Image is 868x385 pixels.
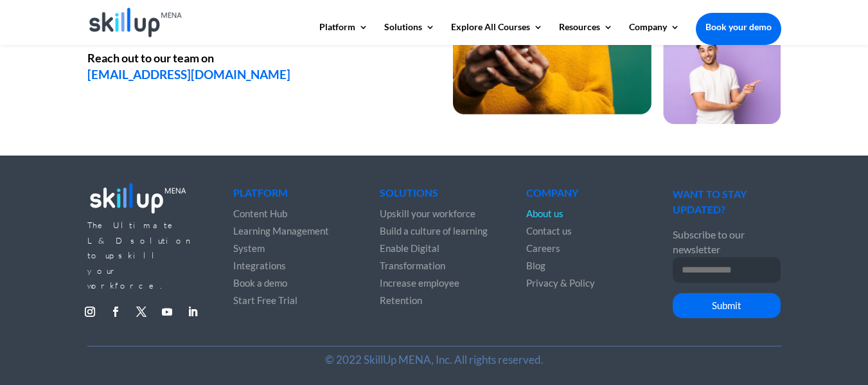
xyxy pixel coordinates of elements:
[87,51,214,65] strong: Reach out to our team on
[233,277,287,289] a: Book a demo
[233,260,286,271] a: Integrations
[526,260,545,271] a: Blog
[673,188,747,215] span: WANT TO STAY UPDATED?
[182,301,203,322] a: Follow on LinkedIn
[131,301,152,322] a: Follow on X
[673,227,781,257] p: Subscribe to our newsletter
[157,301,177,322] a: Follow on Youtube
[319,22,368,44] a: Platform
[87,179,189,217] img: footer_logo
[87,220,193,291] span: The Ultimate L&D solution to upskill your workforce.
[526,188,634,204] h4: Company
[233,294,297,306] a: Start Free Trial
[380,242,445,271] a: Enable Digital Transformation
[233,188,341,204] h4: Platform
[105,301,126,322] a: Follow on Facebook
[526,225,572,237] a: Contact us
[629,22,680,44] a: Company
[380,225,488,237] a: Build a culture of learning
[526,277,595,289] a: Privacy & Policy
[380,208,475,219] a: Upskill your workforce
[451,22,543,44] a: Explore All Courses
[380,277,459,306] a: Increase employee Retention
[696,13,781,41] a: Book your demo
[80,301,100,322] a: Follow on Instagram
[233,225,329,254] a: Learning Management System
[89,8,182,37] img: Skillup Mena
[559,22,613,44] a: Resources
[654,246,868,385] iframe: Chat Widget
[526,208,563,219] a: About us
[87,352,781,367] p: © 2022 SkillUp MENA, Inc. All rights reserved.
[526,242,560,254] a: Careers
[380,188,488,204] h4: Solutions
[233,208,287,219] a: Content Hub
[87,67,290,82] a: [EMAIL_ADDRESS][DOMAIN_NAME]
[384,22,435,44] a: Solutions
